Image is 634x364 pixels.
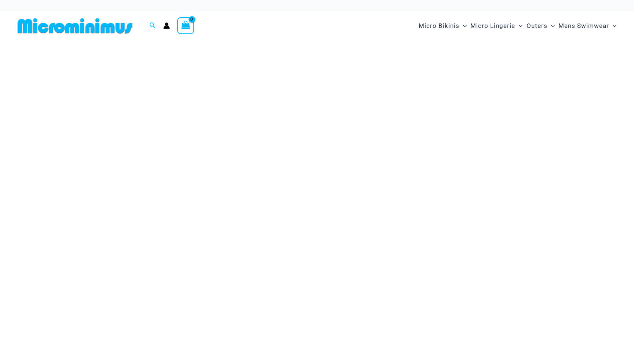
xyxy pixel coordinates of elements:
[469,15,524,37] a: Micro LingerieMenu ToggleMenu Toggle
[419,17,459,35] span: Micro Bikinis
[459,17,467,35] span: Menu Toggle
[557,15,618,37] a: Mens SwimwearMenu ToggleMenu Toggle
[526,17,547,35] span: Outers
[470,17,515,35] span: Micro Lingerie
[177,17,194,34] a: View Shopping Cart, empty
[416,14,619,38] nav: Site Navigation
[15,18,135,34] img: MM SHOP LOGO FLAT
[515,17,522,35] span: Menu Toggle
[417,15,469,37] a: Micro BikinisMenu ToggleMenu Toggle
[163,22,170,29] a: Account icon link
[547,17,555,35] span: Menu Toggle
[525,15,557,37] a: OutersMenu ToggleMenu Toggle
[609,17,616,35] span: Menu Toggle
[149,21,156,30] a: Search icon link
[558,17,609,35] span: Mens Swimwear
